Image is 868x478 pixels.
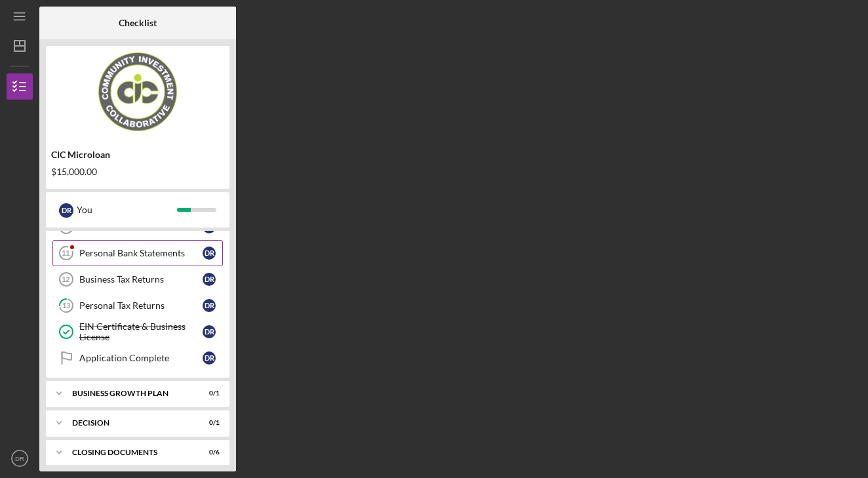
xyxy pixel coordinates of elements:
[196,389,220,397] div: 0 / 1
[79,353,203,363] div: Application Complete
[203,299,216,312] div: D R
[7,445,33,471] button: DR
[72,389,187,397] div: Business Growth Plan
[62,249,69,257] tspan: 11
[59,203,73,218] div: D R
[203,325,216,338] div: D R
[46,52,229,131] img: Product logo
[51,167,224,177] div: $15,000.00
[196,448,220,456] div: 0 / 6
[72,419,187,427] div: Decision
[52,292,223,319] a: 13Personal Tax ReturnsDR
[203,351,216,365] div: D R
[52,266,223,292] a: 12Business Tax ReturnsDR
[119,18,157,28] b: Checklist
[196,419,220,427] div: 0 / 1
[52,319,223,345] a: EIN Certificate & Business LicenseDR
[79,300,203,311] div: Personal Tax Returns
[72,448,187,456] div: CLOSING DOCUMENTS
[79,321,203,342] div: EIN Certificate & Business License
[51,149,224,160] div: CIC Microloan
[62,302,70,310] tspan: 13
[62,275,69,283] tspan: 12
[52,240,223,266] a: 11Personal Bank StatementsDR
[79,248,203,258] div: Personal Bank Statements
[203,273,216,286] div: D R
[77,199,177,221] div: You
[15,455,24,462] text: DR
[52,345,223,371] a: Application CompleteDR
[203,247,216,260] div: D R
[79,274,203,285] div: Business Tax Returns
